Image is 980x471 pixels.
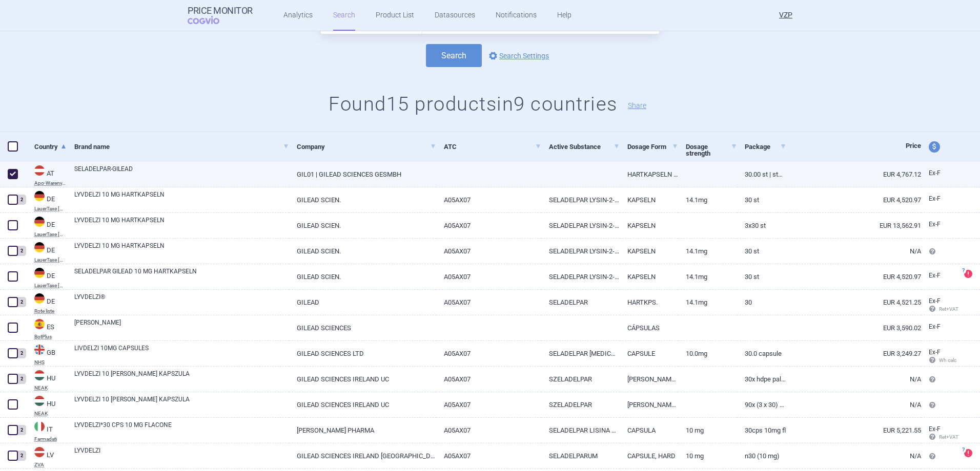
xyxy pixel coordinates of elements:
div: 2 [17,246,26,256]
span: Price [906,142,921,149]
button: Search [426,44,482,67]
a: KAPSELN [620,239,679,264]
a: LYVDELZI 10 [PERSON_NAME] KAPSZULA [74,395,289,413]
a: LYVDELZI 10 MG HARTKAPSELN [74,216,289,234]
a: DEDELauerTaxe [MEDICAL_DATA] [27,241,67,263]
a: 14.1mg [678,239,737,264]
span: ? [960,268,966,274]
span: Ex-factory price [929,323,941,330]
a: GILEAD [289,290,436,315]
a: GILEAD SCIENCES [289,315,436,340]
a: A05AX07 [436,290,541,315]
a: 10.0mg [678,341,737,366]
div: 2 [17,195,26,205]
a: ATATApo-Warenv.III [27,164,67,186]
a: Ex-F Ret+VAT calc [921,422,959,445]
span: COGVIO [188,16,234,24]
abbr: LauerTaxe CGM — Complex database for German drug information provided by commercial provider CGM ... [34,283,67,288]
a: [PERSON_NAME] KAPSZULA [620,392,679,417]
img: Germany [34,293,45,304]
abbr: BotPlus — Online database developed by the General Council of Official Associations of Pharmacist... [34,334,67,339]
a: SZELADELPAR [541,392,620,417]
a: Ex-F [921,268,959,284]
a: DEDELauerTaxe [MEDICAL_DATA] [27,190,67,211]
a: SZELADELPAR [541,367,620,392]
a: SELADELPAR LYSIN-2-[PERSON_NAME] 14,1 MG [541,213,620,238]
a: 10 MG [678,418,737,443]
span: Ex-factory price [929,221,941,228]
a: 14.1mg [678,290,737,315]
a: GILEAD SCIEN. [289,239,436,264]
a: LYVDELZI® [74,292,289,311]
span: Ex-factory price [929,195,941,202]
a: A05AX07 [436,341,541,366]
a: Price MonitorCOGVIO [188,6,253,25]
a: EUR 4,520.97 [786,187,921,212]
a: Ex-F Wh calc [921,345,959,369]
a: GILEAD SCIENCES IRELAND [GEOGRAPHIC_DATA], [GEOGRAPHIC_DATA] [289,443,436,468]
a: A05AX07 [436,187,541,212]
a: 10 mg [678,443,737,468]
a: 30x hdpe palackban [737,367,786,392]
a: Dosage Form [627,134,679,159]
a: KAPSELN [620,187,679,212]
a: [PERSON_NAME] PHARMA [289,418,436,443]
a: Search Settings [487,50,549,62]
a: [PERSON_NAME] [74,318,289,336]
a: Brand name [74,134,289,159]
div: 2 [17,374,26,384]
span: Wh calc [929,357,956,363]
a: LIVDELZI 10MG CAPSULES [74,344,289,362]
a: N/A [786,367,921,392]
a: A05AX07 [436,239,541,264]
span: Ret+VAT calc [929,434,968,440]
a: EUR 4,767.12 [786,162,921,187]
a: GBGBNHS [27,344,67,365]
abbr: Apo-Warenv.III — Apothekerverlag Warenverzeichnis. Online database developed by the Österreichisc... [34,181,67,186]
a: EUR 3,249.27 [786,341,921,366]
a: A05AX07 [436,392,541,417]
a: Ex-F [921,191,959,207]
a: 3X30 St [737,213,786,238]
img: Germany [34,268,45,278]
a: EUR 5,221.55 [786,418,921,443]
img: Germany [34,242,45,252]
img: United Kingdom [34,345,45,355]
a: Active Substance [549,134,620,159]
a: CAPSULE [620,341,679,366]
a: KAPSELN [620,213,679,238]
a: CAPSULA [620,418,679,443]
div: 2 [17,348,26,358]
a: Ex-F [921,217,959,232]
abbr: LauerTaxe CGM — Complex database for German drug information provided by commercial provider CGM ... [34,206,67,211]
a: A05AX07 [436,443,541,468]
strong: Price Monitor [188,6,253,16]
a: 90x (3 x 30) hdpe palackban [737,392,786,417]
a: DEDERote liste [27,292,67,314]
a: HARTKPS. [620,290,679,315]
a: N30 (10 mg) [737,443,786,468]
a: Ex-F [921,319,959,335]
a: EUR 13,562.91 [786,213,921,238]
img: Latvia [34,447,45,457]
a: LYVDELZI [74,446,289,464]
a: ? [964,270,976,278]
a: CAPSULE, HARD [620,443,679,468]
a: SELADELPAR-GILEAD [74,164,289,183]
a: ITITFarmadati [27,420,67,442]
a: 30.00 ST | Stück [737,162,786,187]
a: SELADELPAR LISINA DIIDRATO [541,418,620,443]
div: 2 [17,425,26,435]
a: LYVDELZI 10 MG HARTKAPSELN [74,241,289,260]
a: 30 St [737,187,786,212]
a: SELADELPAR [541,290,620,315]
a: HARTKAPSELN 10MG [620,162,679,187]
abbr: LauerTaxe CGM — Complex database for German drug information provided by commercial provider CGM ... [34,232,67,237]
a: N/A [786,392,921,417]
a: A05AX07 [436,367,541,392]
a: GILEAD SCIENCES LTD [289,341,436,366]
img: Austria [34,165,45,176]
span: Ret+VAT calc [929,306,968,312]
a: GILEAD SCIENCES IRELAND UC [289,392,436,417]
a: 14.1mg [678,264,737,289]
